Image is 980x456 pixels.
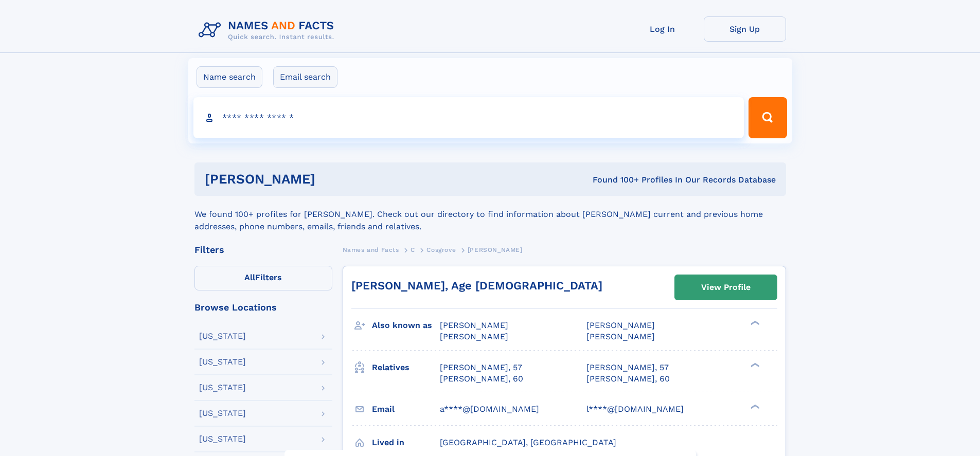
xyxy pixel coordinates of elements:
[440,373,523,385] a: [PERSON_NAME], 60
[748,320,760,326] div: ❯
[675,275,777,300] a: View Profile
[411,246,415,253] span: C
[205,173,454,186] h1: [PERSON_NAME]
[440,320,508,330] span: [PERSON_NAME]
[194,16,343,44] img: Logo Names and Facts
[749,97,787,138] button: Search Button
[468,246,523,253] span: [PERSON_NAME]
[199,358,246,366] div: [US_STATE]
[748,403,760,410] div: ❯
[748,361,760,368] div: ❯
[372,434,440,451] h3: Lived in
[586,373,670,385] a: [PERSON_NAME], 60
[704,16,786,42] a: Sign Up
[440,437,616,447] span: [GEOGRAPHIC_DATA], [GEOGRAPHIC_DATA]
[372,400,440,418] h3: Email
[411,243,415,256] a: C
[199,332,246,340] div: [US_STATE]
[372,359,440,376] h3: Relatives
[244,272,255,282] span: All
[194,245,332,254] div: Filters
[586,332,655,341] span: [PERSON_NAME]
[199,384,246,392] div: [US_STATE]
[197,66,262,88] label: Name search
[621,16,704,42] a: Log In
[351,279,602,292] a: [PERSON_NAME], Age [DEMOGRAPHIC_DATA]
[273,66,337,88] label: Email search
[199,435,246,443] div: [US_STATE]
[701,276,751,299] div: View Profile
[343,243,399,256] a: Names and Facts
[426,243,456,256] a: Cosgrove
[194,196,786,233] div: We found 100+ profiles for [PERSON_NAME]. Check out our directory to find information about [PERS...
[372,317,440,334] h3: Also known as
[586,320,655,330] span: [PERSON_NAME]
[199,409,246,417] div: [US_STATE]
[440,362,522,373] a: [PERSON_NAME], 57
[194,266,332,290] label: Filters
[440,332,508,341] span: [PERSON_NAME]
[193,97,744,138] input: search input
[586,362,669,373] a: [PERSON_NAME], 57
[426,246,456,253] span: Cosgrove
[194,303,332,312] div: Browse Locations
[454,174,776,186] div: Found 100+ Profiles In Our Records Database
